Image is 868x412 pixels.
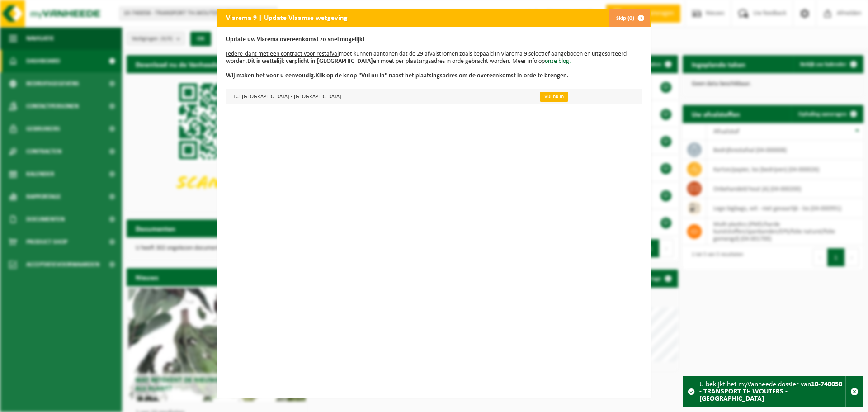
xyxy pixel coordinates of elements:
u: Wij maken het voor u eenvoudig. [226,72,316,79]
p: moet kunnen aantonen dat de 29 afvalstromen zoals bepaald in Vlarema 9 selectief aangeboden en ui... [226,36,642,80]
h2: Vlarema 9 | Update Vlaamse wetgeving [217,9,357,26]
button: Skip (0) [609,9,650,27]
a: Vul nu in [540,92,568,102]
u: Iedere klant met een contract voor restafval [226,51,339,57]
td: TCL [GEOGRAPHIC_DATA] - [GEOGRAPHIC_DATA] [226,89,532,104]
b: Dit is wettelijk verplicht in [GEOGRAPHIC_DATA] [247,58,373,65]
b: Klik op de knop "Vul nu in" naast het plaatsingsadres om de overeenkomst in orde te brengen. [226,72,569,79]
b: Update uw Vlarema overeenkomst zo snel mogelijk! [226,36,365,43]
a: onze blog. [545,58,571,65]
